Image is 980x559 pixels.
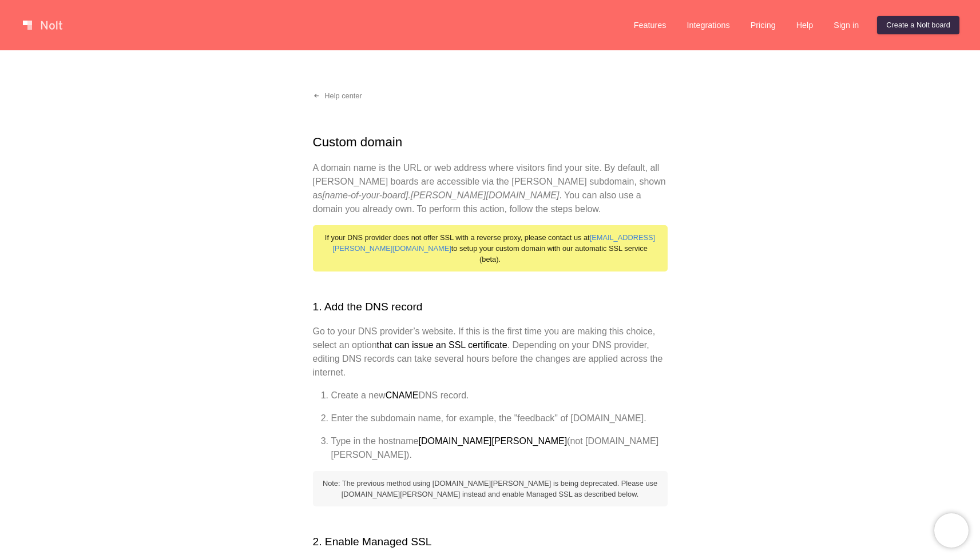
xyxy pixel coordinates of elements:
[313,325,668,380] p: Go to your DNS provider’s website. If this is the first time you are making this choice, select a...
[877,16,959,34] a: Create a Nolt board
[677,16,739,34] a: Integrations
[313,133,668,152] h1: Custom domain
[313,299,668,316] h2: 1. Add the DNS record
[418,436,567,446] strong: [DOMAIN_NAME][PERSON_NAME]
[304,87,371,105] a: Help center
[741,16,785,34] a: Pricing
[331,434,668,462] li: Type in the hostname (not [DOMAIN_NAME][PERSON_NAME]).
[934,513,969,548] iframe: Chatra live chat
[313,471,668,506] div: Note: The previous method using [DOMAIN_NAME][PERSON_NAME] is being deprecated. Please use [DOMAI...
[625,16,676,34] a: Features
[787,16,823,34] a: Help
[824,16,868,34] a: Sign in
[332,233,655,253] a: [EMAIL_ADDRESS][PERSON_NAME][DOMAIN_NAME]
[313,534,668,550] h2: 2. Enable Managed SSL
[377,340,507,350] strong: that can issue an SSL certificate
[322,190,559,200] em: [name-of-your-board].[PERSON_NAME][DOMAIN_NAME]
[313,161,668,216] p: A domain name is the URL or web address where visitors find your site. By default, all [PERSON_NA...
[386,390,419,400] strong: CNAME
[331,412,668,425] li: Enter the subdomain name, for example, the "feedback" of [DOMAIN_NAME].
[313,225,668,272] div: If your DNS provider does not offer SSL with a reverse proxy, please contact us at to setup your ...
[331,389,668,402] li: Create a new DNS record.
